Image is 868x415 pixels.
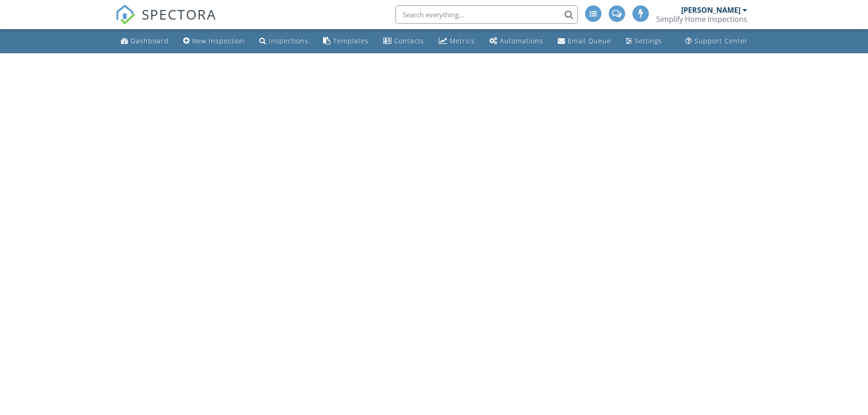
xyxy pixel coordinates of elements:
[333,36,369,45] div: Templates
[180,33,248,50] a: New Inspection
[395,5,578,24] input: Search everything...
[269,36,308,45] div: Inspections
[115,12,216,31] a: SPECTORA
[319,33,372,50] a: Templates
[486,33,547,50] a: Automations (Advanced)
[380,33,428,50] a: Contacts
[131,36,169,45] div: Dashboard
[500,36,543,45] div: Automations
[568,36,611,45] div: Email Queue
[142,5,216,24] span: SPECTORA
[192,36,245,45] div: New Inspection
[117,33,172,50] a: Dashboard
[694,36,748,45] div: Support Center
[450,36,475,45] div: Metrics
[682,33,751,50] a: Support Center
[394,36,424,45] div: Contacts
[656,15,747,24] div: Simplify Home Inspections
[635,36,662,45] div: Settings
[435,33,478,50] a: Metrics
[256,33,312,50] a: Inspections
[681,5,740,15] div: [PERSON_NAME]
[115,5,135,25] img: The Best Home Inspection Software - Spectora
[622,33,666,50] a: Settings
[554,33,615,50] a: Email Queue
